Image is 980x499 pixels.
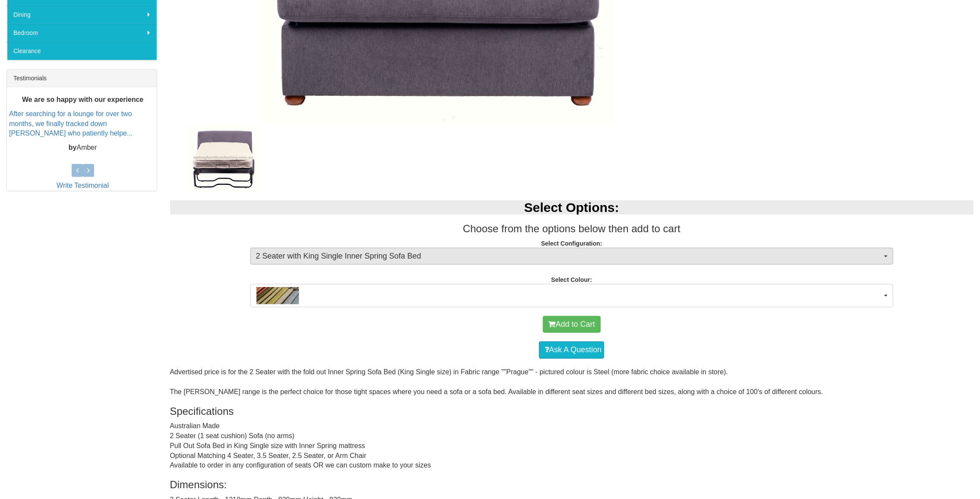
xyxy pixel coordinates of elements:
[524,200,619,215] b: Select Options:
[170,223,974,234] h3: Choose from the options below then add to cart
[7,69,157,87] div: Testimonials
[541,240,602,247] strong: Select Configuration:
[551,276,592,283] strong: Select Colour:
[7,42,157,60] a: Clearance
[170,479,974,490] h3: Dimensions:
[22,96,144,103] b: We are so happy with our experience
[250,248,893,265] button: 2 Seater with King Single Inner Spring Sofa Bed
[7,24,157,42] a: Bedroom
[543,316,601,333] button: Add to Cart
[170,406,974,417] h3: Specifications
[57,182,109,189] a: Write Testimonial
[9,110,132,137] a: After searching for a lounge for over two months, we finally tracked down [PERSON_NAME] who patie...
[9,143,157,153] p: Amber
[256,251,882,262] span: 2 Seater with King Single Inner Spring Sofa Bed
[69,144,77,151] b: by
[539,341,604,359] a: Ask A Question
[7,6,157,24] a: Dining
